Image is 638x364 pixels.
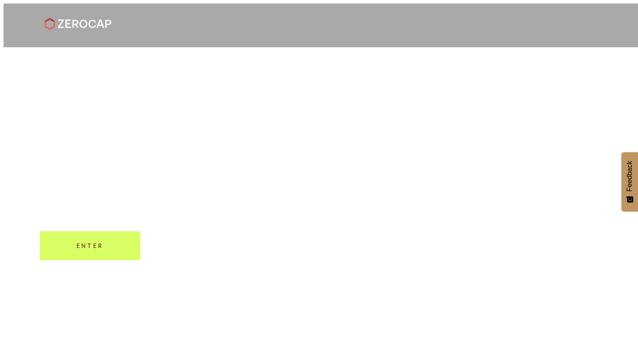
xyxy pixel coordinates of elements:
[44,18,111,30] img: ZeroCap
[40,116,598,214] h1: Manage your Digital Assets
[40,102,598,109] h3: PORTAL
[626,161,634,191] span: Feedback
[621,152,638,212] button: Feedback - Show survey
[40,231,140,260] a: Enter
